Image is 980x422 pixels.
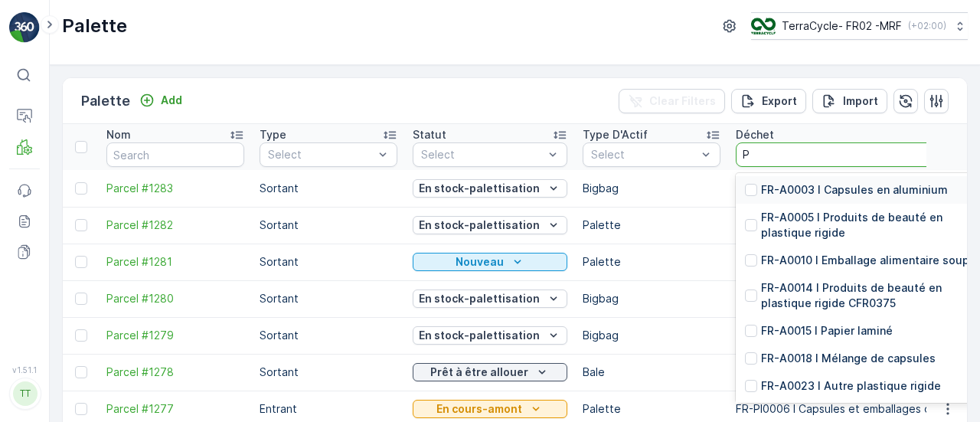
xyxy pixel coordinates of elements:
p: En stock-palettisation [419,218,540,233]
p: Select [591,147,697,162]
button: TerraCycle- FR02 -MRF(+02:00) [751,12,968,40]
div: Toggle Row Selected [75,366,87,378]
img: logo [9,12,40,43]
div: Toggle Row Selected [75,329,87,342]
a: Parcel #1278 [106,365,244,380]
button: Add [133,91,188,110]
button: Nouveau [413,253,567,271]
p: Palette [583,254,720,270]
p: FR-A0018 I Mélange de capsules [761,351,936,366]
input: Search [106,142,244,167]
a: Parcel #1283 [106,181,244,196]
p: Palette [81,90,130,112]
p: FR-A0015 I Papier laminé [761,323,893,339]
p: Sortant [260,365,397,380]
span: v 1.51.1 [9,365,40,375]
button: Clear Filters [619,89,725,113]
img: terracycle.png [751,18,776,34]
p: Palette [62,14,127,38]
button: Import [812,89,887,113]
div: Toggle Row Selected [75,293,87,305]
p: En stock-palettisation [419,181,540,196]
p: TerraCycle- FR02 -MRF [782,18,902,34]
p: Import [843,93,878,109]
div: Toggle Row Selected [75,182,87,195]
a: Parcel #1282 [106,218,244,233]
div: Toggle Row Selected [75,403,87,415]
p: Sortant [260,328,397,343]
p: En stock-palettisation [419,291,540,306]
p: Entrant [260,401,397,417]
a: Parcel #1281 [106,254,244,270]
p: En cours-amont [436,401,522,417]
button: En stock-palettisation [413,326,567,345]
button: En stock-palettisation [413,179,567,198]
p: Nom [106,127,131,142]
p: Export [762,93,797,109]
p: FR-A0003 I Capsules en aluminium [761,182,948,198]
a: Parcel #1280 [106,291,244,306]
p: Add [161,93,182,108]
div: Toggle Row Selected [75,256,87,268]
p: Palette [583,218,720,233]
button: En cours-amont [413,400,567,418]
p: Sortant [260,254,397,270]
p: Bigbag [583,328,720,343]
p: Déchet [736,127,774,142]
button: TT [9,378,40,410]
p: En stock-palettisation [419,328,540,343]
p: ( +02:00 ) [908,20,946,32]
p: Palette [583,401,720,417]
button: Prêt à être allouer [413,363,567,381]
p: Bigbag [583,291,720,306]
p: Type [260,127,286,142]
p: Clear Filters [649,93,716,109]
div: Toggle Row Selected [75,219,87,231]
p: Bigbag [583,181,720,196]
button: En stock-palettisation [413,290,567,308]
p: FR-A0010 I Emballage alimentaire souple [761,253,979,268]
p: Select [268,147,374,162]
p: Sortant [260,181,397,196]
p: Bale [583,365,720,380]
p: Type D'Actif [583,127,648,142]
p: FR-A0023 I Autre plastique rigide [761,378,941,394]
p: Sortant [260,291,397,306]
a: Parcel #1277 [106,401,244,417]
a: Parcel #1279 [106,328,244,343]
button: En stock-palettisation [413,216,567,234]
button: Export [731,89,806,113]
div: TT [13,381,38,406]
p: Statut [413,127,446,142]
p: Prêt à être allouer [430,365,528,380]
p: Sortant [260,218,397,233]
p: Select [421,147,544,162]
p: Nouveau [456,254,504,270]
